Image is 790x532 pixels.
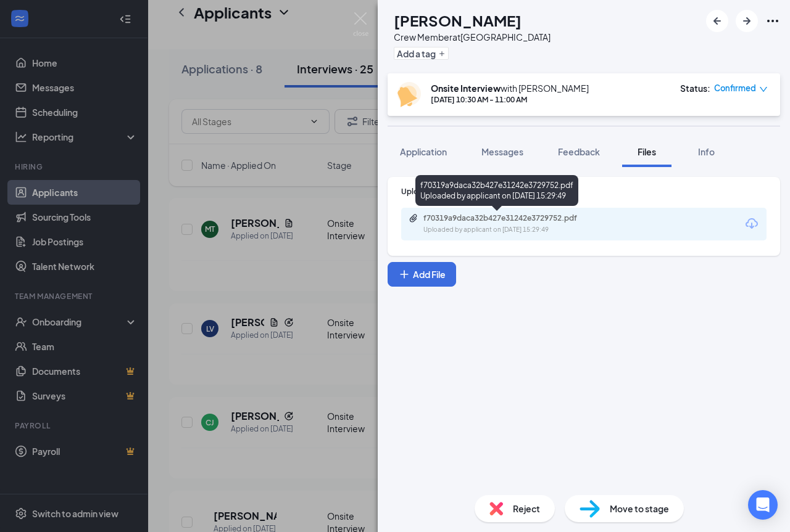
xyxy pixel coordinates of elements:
[398,268,410,280] svg: Plus
[423,225,609,235] div: Uploaded by applicant on [DATE] 15:29:49
[714,82,756,94] span: Confirmed
[409,213,609,235] a: Paperclipf70319a9daca32b427e31242e3729752.pdfUploaded by applicant on [DATE] 15:29:49
[680,82,710,94] div: Status :
[388,262,456,287] button: Add FilePlus
[638,146,656,157] span: Files
[394,47,449,60] button: PlusAdd a tag
[401,186,767,197] div: Upload Resume
[744,216,759,231] svg: Download
[759,85,768,94] span: down
[409,213,418,223] svg: Paperclip
[400,146,447,157] span: Application
[748,490,778,520] div: Open Intercom Messenger
[431,83,501,94] b: Onsite Interview
[558,146,600,157] span: Feedback
[765,14,780,28] svg: Ellipses
[415,175,578,206] div: f70319a9daca32b427e31242e3729752.pdf Uploaded by applicant on [DATE] 15:29:49
[431,94,589,105] div: [DATE] 10:30 AM - 11:00 AM
[736,10,758,32] button: ArrowRight
[394,10,522,31] h1: [PERSON_NAME]
[423,213,596,223] div: f70319a9daca32b427e31242e3729752.pdf
[706,10,728,32] button: ArrowLeftNew
[394,31,551,43] div: Crew Member at [GEOGRAPHIC_DATA]
[481,146,523,157] span: Messages
[710,14,725,28] svg: ArrowLeftNew
[698,146,715,157] span: Info
[431,82,589,94] div: with [PERSON_NAME]
[438,50,446,57] svg: Plus
[513,502,540,515] span: Reject
[610,502,669,515] span: Move to stage
[739,14,754,28] svg: ArrowRight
